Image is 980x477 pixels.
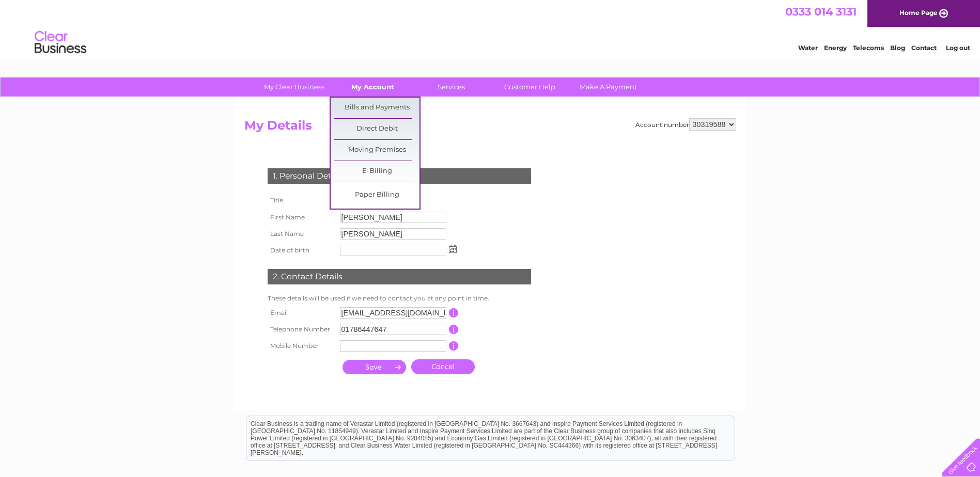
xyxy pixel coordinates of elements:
[890,44,905,52] a: Blog
[334,98,419,118] a: Bills and Payments
[409,77,494,97] a: Services
[449,325,459,334] input: Information
[853,44,884,52] a: Telecoms
[449,341,459,351] input: Information
[411,359,475,374] a: Cancel
[911,44,937,52] a: Contact
[252,77,337,97] a: My Clear Business
[265,192,337,209] th: Title
[334,119,419,139] a: Direct Debit
[449,245,457,253] img: ...
[265,305,337,321] th: Email
[268,168,531,184] div: 1. Personal Details
[330,77,415,97] a: My Account
[334,185,419,205] a: Paper Billing
[785,5,857,18] a: 0333 014 3131
[635,118,736,131] div: Account number
[798,44,818,52] a: Water
[265,292,534,305] td: These details will be used if we need to contact you at any point in time.
[334,140,419,161] a: Moving Premises
[487,77,572,97] a: Customer Help
[34,27,87,58] img: logo.png
[334,161,419,182] a: E-Billing
[566,77,651,97] a: Make A Payment
[265,338,337,354] th: Mobile Number
[265,226,337,242] th: Last Name
[343,360,406,374] input: Submit
[265,209,337,226] th: First Name
[449,308,459,317] input: Information
[244,118,736,138] h2: My Details
[246,6,735,50] div: Clear Business is a trading name of Verastar Limited (registered in [GEOGRAPHIC_DATA] No. 3667643...
[824,44,847,52] a: Energy
[268,269,531,284] div: 2. Contact Details
[946,44,970,52] a: Log out
[265,242,337,259] th: Date of birth
[265,321,337,338] th: Telephone Number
